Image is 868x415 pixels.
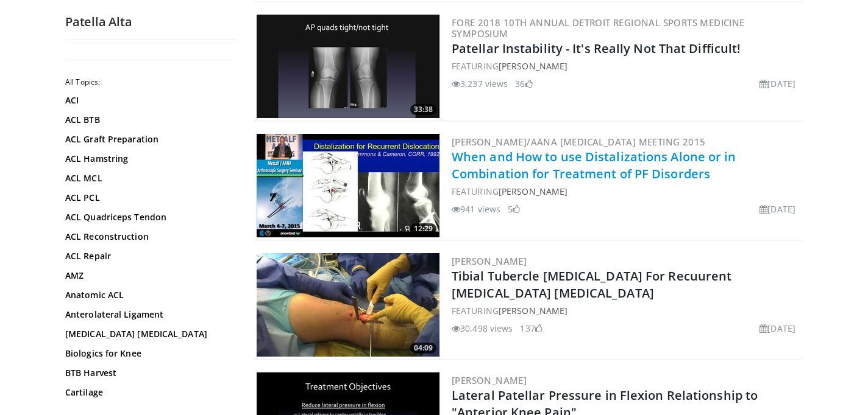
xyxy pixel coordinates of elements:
a: [PERSON_NAME] [499,60,567,72]
a: [PERSON_NAME] [452,255,527,267]
li: 5 [508,203,520,215]
a: Patellar Instability - It's Really Not That Difficult! [452,40,741,57]
li: [DATE] [759,77,795,90]
li: [DATE] [759,203,795,215]
li: 941 views [452,203,500,215]
div: FEATURING [452,304,800,317]
a: ACL MCL [65,172,230,184]
a: Biologics for Knee [65,347,230,360]
a: FORE 2018 10th Annual Detroit Regional Sports Medicine Symposium [452,16,745,40]
a: AMZ [65,270,230,282]
a: Anatomic ACL [65,289,230,301]
a: 04:09 [257,253,439,357]
h2: All Topics: [65,77,233,87]
a: 12:29 [257,134,439,237]
a: [PERSON_NAME]/AANA [MEDICAL_DATA] Meeting 2015 [452,136,705,148]
a: ACI [65,94,230,106]
a: Cartilage [65,386,230,399]
a: BTB Harvest [65,367,230,379]
a: When and How to use Distalizations Alone or in Combination for Treatment of PF Disorders [452,148,736,182]
a: ACL Repair [65,250,230,262]
a: [PERSON_NAME] [452,374,527,386]
a: Tibial Tubercle [MEDICAL_DATA] For Recuurent [MEDICAL_DATA] [MEDICAL_DATA] [452,268,731,301]
a: ACL Quadriceps Tendon [65,211,230,223]
li: 36 [515,77,532,90]
li: 30,498 views [452,322,513,335]
a: 33:38 [257,15,439,118]
a: [PERSON_NAME] [499,186,567,197]
span: 33:38 [410,104,436,115]
li: 137 [520,322,542,335]
li: [DATE] [759,322,795,335]
a: [MEDICAL_DATA] [MEDICAL_DATA] [65,328,230,340]
img: O0cEsGv5RdudyPNn5hMDoxOjB1O5lLKx_1.300x170_q85_crop-smart_upscale.jpg [257,253,439,357]
img: 6377ec8b-955d-455b-aee9-8e029d409884.300x170_q85_crop-smart_upscale.jpg [257,134,439,237]
a: Anterolateral Ligament [65,309,230,321]
a: [PERSON_NAME] [499,305,567,316]
a: ACL Graft Preparation [65,133,230,145]
h2: Patella Alta [65,14,236,30]
div: FEATURING [452,185,800,198]
a: ACL Reconstruction [65,231,230,243]
a: ACL BTB [65,114,230,126]
img: beb460ab-dbae-46a0-9df9-868e24a59263.300x170_q85_crop-smart_upscale.jpg [257,15,439,118]
span: 12:29 [410,223,436,234]
a: ACL Hamstring [65,153,230,165]
a: ACL PCL [65,192,230,204]
span: 04:09 [410,343,436,354]
div: FEATURING [452,60,800,72]
li: 3,237 views [452,77,508,90]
